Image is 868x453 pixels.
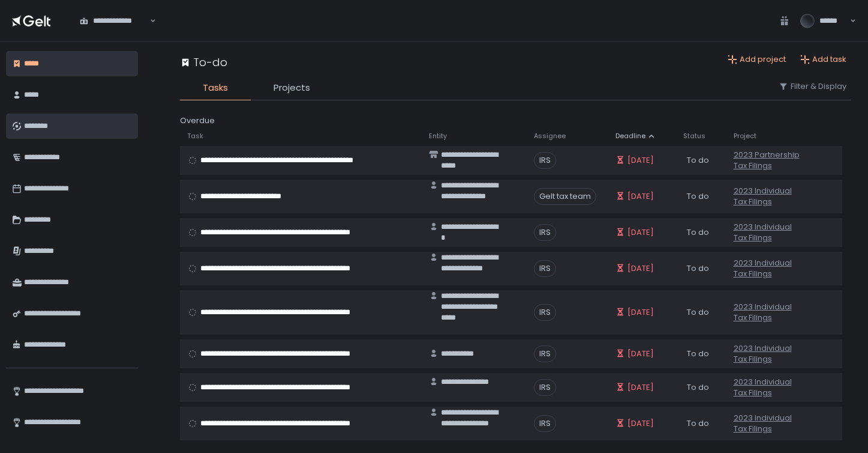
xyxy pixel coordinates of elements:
a: 2023 Individual Tax Filings [734,258,804,279]
input: Search for option [148,15,149,27]
span: To do [687,263,709,274]
span: Assignee [534,132,566,141]
span: IRS [534,345,556,362]
span: To do [687,227,709,238]
span: To do [687,418,709,429]
button: Add task [800,54,846,65]
span: To do [687,191,709,202]
span: To do [687,307,709,318]
a: 2023 Individual Tax Filings [734,222,804,243]
div: Search for option [72,8,156,34]
span: To do [687,155,709,166]
span: [DATE] [627,263,654,274]
a: 2023 Individual Tax Filings [734,377,804,398]
span: Task [187,132,203,141]
span: IRS [534,379,556,396]
a: 2023 Individual Tax Filings [734,302,804,323]
span: Projects [274,81,310,95]
span: [DATE] [627,418,654,429]
a: 2023 Individual Tax Filings [734,343,804,365]
span: Deadline [615,132,645,141]
div: Overdue [180,115,851,127]
button: Filter & Display [779,81,846,92]
span: IRS [534,152,556,169]
span: [DATE] [627,348,654,359]
span: [DATE] [627,155,654,166]
span: [DATE] [627,227,654,238]
span: [DATE] [627,307,654,318]
span: IRS [534,304,556,321]
a: 2023 Partnership Tax Filings [734,150,804,171]
span: Entity [429,132,447,141]
span: Tasks [203,81,228,95]
span: Status [683,132,705,141]
button: Add project [728,54,786,65]
div: To-do [180,54,227,70]
span: Project [734,132,756,141]
span: [DATE] [627,191,654,202]
span: Gelt tax team [534,188,596,205]
span: To do [687,382,709,393]
a: 2023 Individual Tax Filings [734,413,804,434]
span: IRS [534,224,556,241]
span: [DATE] [627,382,654,393]
a: 2023 Individual Tax Filings [734,186,804,207]
span: To do [687,348,709,359]
span: IRS [534,415,556,432]
span: IRS [534,260,556,277]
